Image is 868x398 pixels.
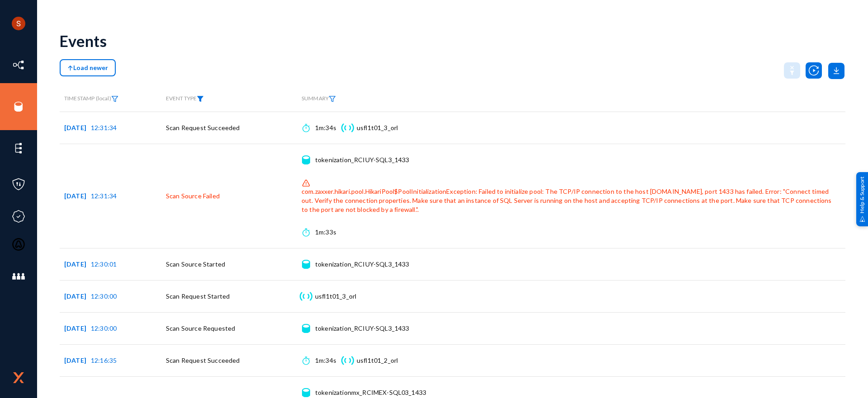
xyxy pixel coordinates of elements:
[856,172,868,226] div: Help & Support
[91,260,117,268] span: 12:30:01
[302,155,310,164] img: icon-source.svg
[302,95,336,102] span: SUMMARY
[12,100,25,113] img: icon-sources.svg
[302,356,309,365] img: icon-time.svg
[302,228,309,237] img: icon-time.svg
[315,260,409,269] div: tokenization_RCIUY-SQL3_1433
[12,270,25,283] img: icon-members.svg
[357,356,398,365] div: usfl1t01_2_orl
[91,124,117,131] span: 12:31:34
[315,356,336,365] div: 1m:34s
[64,192,91,200] span: [DATE]
[166,324,235,332] span: Scan Source Requested
[302,324,310,333] img: icon-source.svg
[64,95,118,102] span: TIMESTAMP (local)
[302,388,310,397] img: icon-source.svg
[166,260,225,268] span: Scan Source Started
[166,192,220,200] span: Scan Source Failed
[67,65,73,71] img: icon-arrow-above.svg
[60,59,116,76] button: Load newer
[91,356,117,364] span: 12:16:35
[64,324,91,332] span: [DATE]
[64,292,91,300] span: [DATE]
[340,356,355,365] img: icon-sensor.svg
[67,64,108,71] span: Load newer
[12,17,25,30] img: ACg8ocLCHWB70YVmYJSZIkanuWRMiAOKj9BOxslbKTvretzi-06qRA=s96-c
[315,292,356,301] div: usfl1t01_3_orl
[12,178,25,191] img: icon-policies.svg
[302,260,310,269] img: icon-source.svg
[315,155,409,164] div: tokenization_RCIUY-SQL3_1433
[64,356,91,364] span: [DATE]
[197,96,204,102] img: icon-filter-over.svg
[806,62,822,79] img: icon-utility-autoscan.svg
[302,187,834,214] div: com.zaxxer.hikari.pool.HikariPool$PoolInitializationException: Failed to initialize pool: The TCP...
[12,58,25,72] img: icon-inventory.svg
[12,238,25,251] img: icon-oauth.svg
[315,324,409,333] div: tokenization_RCIUY-SQL3_1433
[859,216,865,222] img: help_support.svg
[329,96,336,102] img: icon-filter.svg
[340,123,355,132] img: icon-sensor.svg
[91,292,117,300] span: 12:30:00
[315,228,336,237] div: 1m:33s
[91,192,117,200] span: 12:31:34
[64,124,91,131] span: [DATE]
[64,260,91,268] span: [DATE]
[357,123,398,132] div: usfl1t01_3_orl
[166,356,240,364] span: Scan Request Succeeded
[315,123,336,132] div: 1m:34s
[12,210,25,223] img: icon-compliance.svg
[111,96,118,102] img: icon-filter.svg
[315,388,426,397] div: tokenizationmx_RCIMEX-SQL03_1433
[298,292,313,301] img: icon-sensor.svg
[12,141,25,155] img: icon-elements.svg
[302,123,309,132] img: icon-time.svg
[60,32,107,50] div: Events
[91,324,117,332] span: 12:30:00
[166,95,204,102] span: EVENT TYPE
[166,124,240,131] span: Scan Request Succeeded
[166,292,230,300] span: Scan Request Started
